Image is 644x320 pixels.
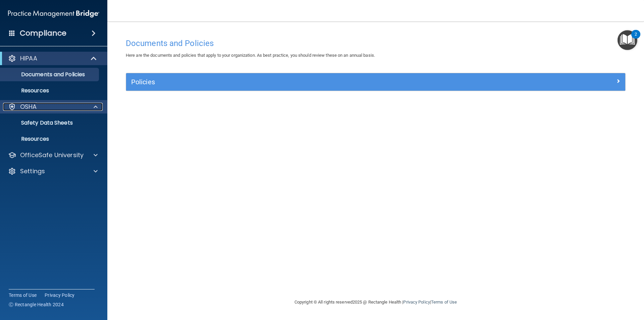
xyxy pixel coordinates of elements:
[431,300,457,305] a: Terms of Use
[20,103,37,111] p: OSHA
[45,292,75,299] a: Privacy Policy
[8,54,97,62] a: HIPAA
[8,151,98,159] a: OfficeSafe University
[126,53,375,58] span: Here are the documents and policies that apply to your organization. As best practice, you should...
[8,7,99,20] img: PMB logo
[20,167,45,175] p: Settings
[20,29,66,38] h4: Compliance
[131,78,495,86] h5: Policies
[9,301,64,308] span: Ⓒ Rectangle Health 2024
[8,167,98,175] a: Settings
[20,151,84,159] p: OfficeSafe University
[131,77,620,87] a: Policies
[4,120,96,126] p: Safety Data Sheets
[403,300,430,305] a: Privacy Policy
[635,34,637,43] div: 2
[618,30,637,50] button: Open Resource Center, 2 new notifications
[4,136,96,142] p: Resources
[8,103,98,111] a: OSHA
[4,87,96,94] p: Resources
[528,272,636,299] iframe: Drift Widget Chat Controller
[126,39,626,48] h4: Documents and Policies
[9,292,37,299] a: Terms of Use
[20,54,37,62] p: HIPAA
[253,291,498,313] div: Copyright © All rights reserved 2025 @ Rectangle Health | |
[4,71,96,78] p: Documents and Policies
